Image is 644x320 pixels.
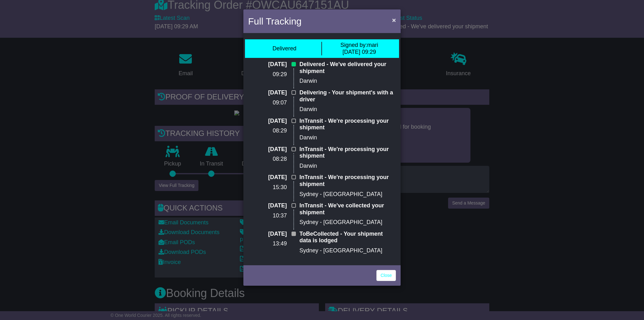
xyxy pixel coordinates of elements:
[389,14,399,26] button: Close
[248,89,287,96] p: [DATE]
[299,163,396,170] p: Darwin
[248,174,287,181] p: [DATE]
[248,118,287,125] p: [DATE]
[392,16,396,24] span: ×
[299,247,396,254] p: Sydney - [GEOGRAPHIC_DATA]
[248,231,287,238] p: [DATE]
[299,89,396,103] p: Delivering - Your shipment's with a driver
[272,45,296,52] div: Delivered
[299,78,396,85] p: Darwin
[248,14,302,28] h4: Full Tracking
[248,156,287,163] p: 08:28
[340,42,367,48] span: Signed by:
[248,212,287,219] p: 10:37
[248,71,287,78] p: 09:29
[248,127,287,134] p: 08:29
[376,270,396,281] a: Close
[299,231,396,244] p: ToBeCollected - Your shipment data is lodged
[299,134,396,141] p: Darwin
[340,42,378,55] div: mari [DATE] 09:29
[248,146,287,153] p: [DATE]
[248,184,287,191] p: 15:30
[248,61,287,68] p: [DATE]
[299,174,396,188] p: InTransit - We're processing your shipment
[299,146,396,160] p: InTransit - We're processing your shipment
[248,99,287,106] p: 09:07
[299,118,396,131] p: InTransit - We're processing your shipment
[299,61,396,75] p: Delivered - We've delivered your shipment
[299,202,396,216] p: InTransit - We've collected your shipment
[299,106,396,113] p: Darwin
[248,202,287,209] p: [DATE]
[248,240,287,247] p: 13:49
[299,191,396,198] p: Sydney - [GEOGRAPHIC_DATA]
[299,219,396,226] p: Sydney - [GEOGRAPHIC_DATA]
